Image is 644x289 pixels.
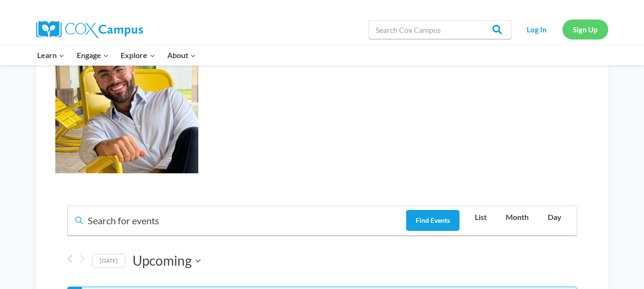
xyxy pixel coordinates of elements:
input: Enter Keyword. Search for events by Keyword. [68,210,406,234]
button: Next Events [80,254,85,263]
a: Log In [516,20,558,39]
button: Click to toggle datepicker [133,251,201,270]
a: Sign Up [562,20,608,39]
span: Upcoming [133,251,192,270]
button: Child menu of About [161,45,202,65]
input: Search Cox Campus [368,20,511,39]
a: Click to select today's date [92,254,125,269]
nav: Primary Navigation [31,45,202,65]
a: Previous Events [67,254,72,263]
button: Find Events [406,210,460,231]
span: Day [548,211,562,223]
span: List [475,211,487,223]
a: Month [496,206,538,228]
button: Child menu of Engage [71,45,115,65]
a: List [465,206,496,228]
button: Child menu of Learn [31,45,71,65]
img: Cox Campus [36,21,143,38]
button: Child menu of Explore [115,45,162,65]
nav: Secondary Navigation [516,20,608,39]
span: Month [506,211,529,223]
a: Day [538,206,571,228]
